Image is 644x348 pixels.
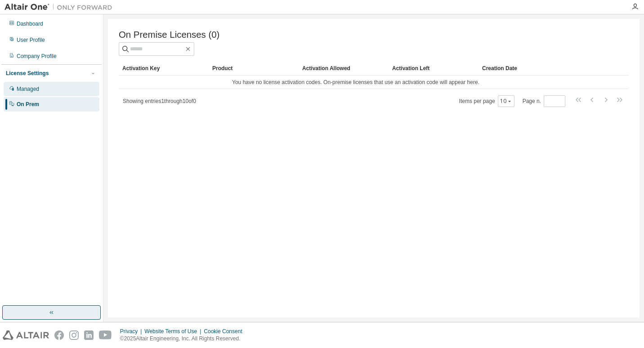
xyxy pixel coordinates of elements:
div: License Settings [6,70,49,77]
span: Showing entries 1 through 10 of 0 [123,98,196,104]
button: 10 [500,98,512,105]
div: Privacy [120,328,144,335]
div: Cookie Consent [204,328,247,335]
td: You have no license activation codes. On-premise licenses that use an activation code will appear... [119,76,593,89]
div: User Profile [17,36,45,44]
p: © 2025 Altair Engineering, Inc. All Rights Reserved. [120,335,248,343]
img: youtube.svg [99,330,112,340]
img: Altair One [4,3,117,12]
div: Activation Left [392,61,475,76]
img: linkedin.svg [84,330,94,340]
div: Dashboard [17,20,43,27]
div: Website Terms of Use [144,328,204,335]
div: Activation Allowed [302,61,385,76]
div: On Prem [17,101,39,108]
div: Activation Key [122,61,205,76]
img: altair_logo.svg [3,330,49,340]
div: Managed [17,85,39,93]
div: Company Profile [17,53,57,60]
img: facebook.svg [54,330,64,340]
span: On Premise Licenses (0) [119,30,219,40]
span: Items per page [459,95,514,107]
div: Creation Date [482,61,589,76]
img: instagram.svg [69,330,79,340]
div: Product [212,61,295,76]
span: Page n. [523,95,565,107]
